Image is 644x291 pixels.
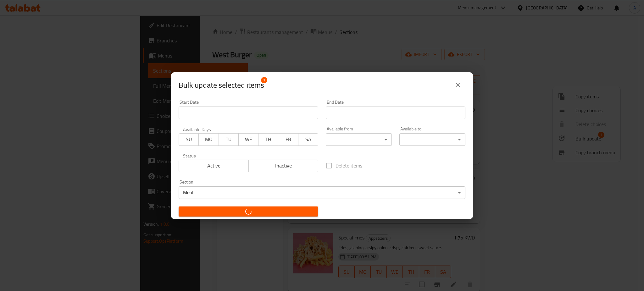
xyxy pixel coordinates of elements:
[179,80,264,90] span: Selected items count
[261,77,267,83] span: 1
[258,133,278,146] button: TH
[198,133,219,146] button: MO
[201,135,216,144] span: MO
[181,161,246,170] span: Active
[251,161,316,170] span: Inactive
[219,133,239,146] button: TU
[336,162,362,169] span: Delete items
[179,160,249,172] button: Active
[278,133,298,146] button: FR
[179,186,465,199] div: Meal
[450,77,465,92] button: close
[181,135,196,144] span: SU
[399,133,465,146] div: ​
[248,160,319,172] button: Inactive
[326,133,392,146] div: ​
[281,135,296,144] span: FR
[238,133,258,146] button: WE
[241,135,256,144] span: WE
[221,135,236,144] span: TU
[301,135,316,144] span: SA
[261,135,276,144] span: TH
[298,133,318,146] button: SA
[179,133,199,146] button: SU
